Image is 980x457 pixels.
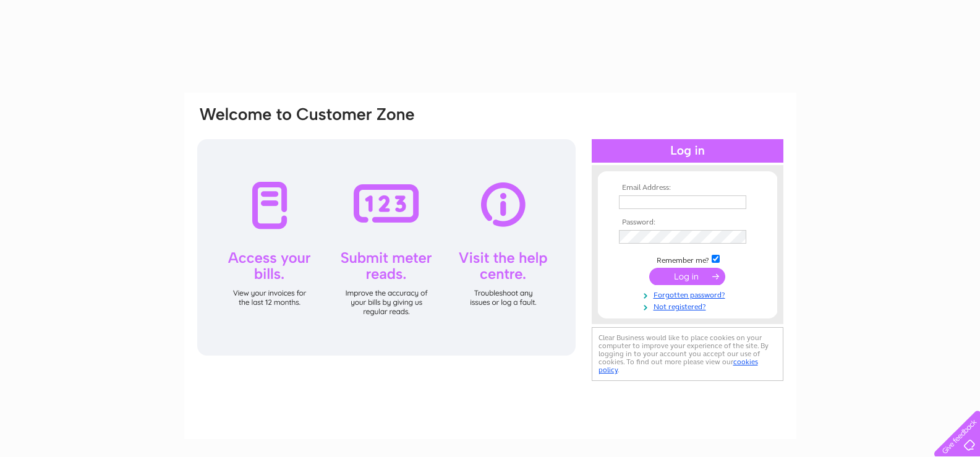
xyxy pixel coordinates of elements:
a: Not registered? [619,300,759,312]
th: Password: [616,218,759,227]
input: Submit [649,268,725,285]
a: cookies policy [599,357,758,374]
th: Email Address: [616,184,759,192]
div: Clear Business would like to place cookies on your computer to improve your experience of the sit... [592,327,783,381]
td: Remember me? [616,253,759,265]
a: Forgotten password? [619,288,759,300]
